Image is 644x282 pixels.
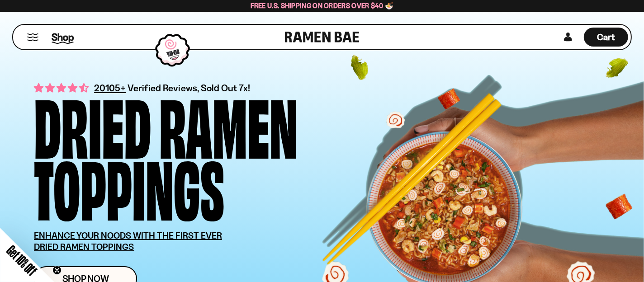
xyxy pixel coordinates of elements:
[52,27,74,47] a: Shop
[52,266,62,275] button: Close teaser
[597,32,615,42] span: Cart
[4,243,39,278] span: Get 10% Off
[34,155,224,216] div: Toppings
[27,33,39,41] button: Mobile Menu Trigger
[159,93,298,155] div: Ramen
[584,25,628,49] a: Cart
[52,30,74,44] span: Shop
[34,230,222,252] u: ENHANCE YOUR NOODS WITH THE FIRST EVER DRIED RAMEN TOPPINGS
[34,93,151,155] div: Dried
[251,1,394,10] span: Free U.S. Shipping on Orders over $40 🍜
